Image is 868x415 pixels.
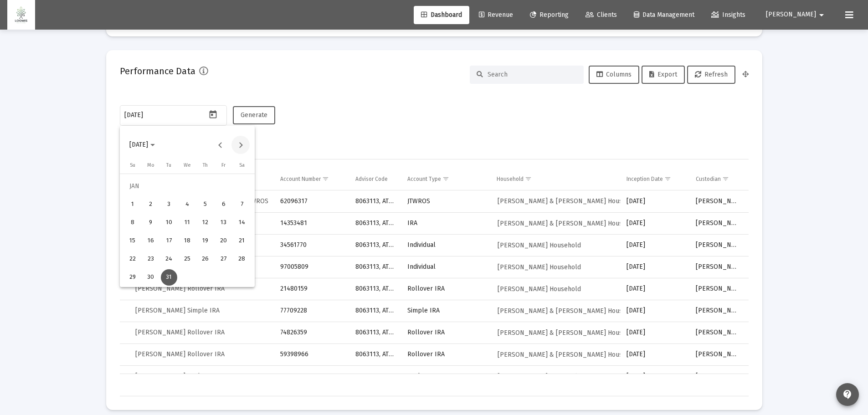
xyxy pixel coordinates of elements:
[196,195,215,214] button: 2017-01-05
[124,269,141,286] div: 29
[160,232,178,250] button: 2017-01-17
[178,214,196,232] button: 2017-01-11
[179,233,195,249] div: 18
[196,232,215,250] button: 2017-01-19
[179,215,195,231] div: 11
[216,215,232,231] div: 13
[161,251,177,267] div: 24
[142,250,160,268] button: 2017-01-23
[233,195,251,214] button: 2017-01-07
[197,251,214,267] div: 26
[234,251,250,267] div: 28
[215,195,233,214] button: 2017-01-06
[160,250,178,268] button: 2017-01-24
[129,141,148,149] span: [DATE]
[161,233,177,249] div: 17
[123,268,142,287] button: 2017-01-29
[215,232,233,250] button: 2017-01-20
[233,250,251,268] button: 2017-01-28
[196,250,215,268] button: 2017-01-26
[215,214,233,232] button: 2017-01-13
[178,232,196,250] button: 2017-01-18
[123,250,142,268] button: 2017-01-22
[143,196,159,213] div: 2
[161,196,177,213] div: 3
[197,196,214,213] div: 5
[215,250,233,268] button: 2017-01-27
[123,177,251,195] td: JAN
[184,162,191,168] span: We
[179,196,195,213] div: 4
[160,268,178,287] button: 2017-01-31
[130,162,135,168] span: Su
[197,215,214,231] div: 12
[203,162,208,168] span: Th
[143,233,159,249] div: 16
[179,251,195,267] div: 25
[234,215,250,231] div: 14
[216,251,232,267] div: 27
[143,251,159,267] div: 23
[123,214,142,232] button: 2017-01-08
[124,196,141,213] div: 1
[142,268,160,287] button: 2017-01-30
[233,214,251,232] button: 2017-01-14
[123,232,142,250] button: 2017-01-15
[239,162,245,168] span: Sa
[160,214,178,232] button: 2017-01-10
[122,136,162,154] button: Choose month and year
[216,196,232,213] div: 6
[143,269,159,286] div: 30
[221,162,226,168] span: Fr
[234,196,250,213] div: 7
[142,232,160,250] button: 2017-01-16
[124,251,141,267] div: 22
[233,232,251,250] button: 2017-01-21
[231,136,250,154] button: Next month
[123,195,142,214] button: 2017-01-01
[142,214,160,232] button: 2017-01-09
[196,214,215,232] button: 2017-01-12
[197,233,214,249] div: 19
[178,195,196,214] button: 2017-01-04
[166,162,171,168] span: Tu
[211,136,229,154] button: Previous month
[160,195,178,214] button: 2017-01-03
[143,215,159,231] div: 9
[147,162,154,168] span: Mo
[142,195,160,214] button: 2017-01-02
[178,250,196,268] button: 2017-01-25
[161,215,177,231] div: 10
[216,233,232,249] div: 20
[124,233,141,249] div: 15
[161,269,177,286] div: 31
[234,233,250,249] div: 21
[124,215,141,231] div: 8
